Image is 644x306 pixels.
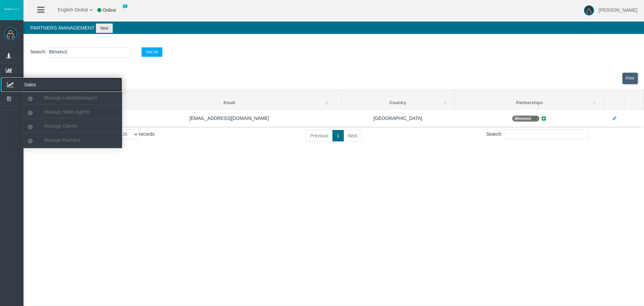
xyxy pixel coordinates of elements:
img: user-image [584,5,594,15]
th: Partnerships: activate to sort column ascending [454,96,605,110]
span: Manage Clients [44,123,77,129]
td: [GEOGRAPHIC_DATA] [341,110,454,127]
label: Search: [486,129,588,139]
span: Sales [19,78,85,92]
i: Reactivate Partnership [532,117,537,121]
a: View print view [622,73,638,84]
th: Email: activate to sort column ascending [117,96,341,110]
span: Manage Partners [44,137,80,143]
span: Manage Sales Agents [44,109,90,115]
span: Online [103,7,116,13]
span: English Global [49,7,88,12]
a: Previous [306,130,332,141]
span: Partners Management [30,25,95,31]
img: user_small.png [121,7,126,14]
a: Next [343,130,362,141]
label: Search [30,48,45,56]
label: Show records [106,129,155,139]
th: Country: activate to sort column ascending [341,96,454,110]
a: Sales [1,78,122,92]
p: : [30,47,637,58]
a: 1 [332,130,344,141]
span: Manage Leads(Manager) [44,95,97,100]
img: logo.svg [3,8,20,10]
button: Get All [142,47,162,57]
span: Print [626,76,634,81]
span: [PERSON_NAME] [599,7,637,13]
a: Manage Clients [21,120,122,132]
a: Manage Partners [21,134,122,146]
input: Search: [504,129,588,139]
span: 0 [122,4,128,8]
select: Showrecords [118,129,139,139]
i: Add new Partnership [541,116,547,121]
a: Manage Leads(Manager) [21,92,122,104]
td: [EMAIL_ADDRESS][DOMAIN_NAME] [117,110,341,127]
button: New [96,24,113,33]
a: Manage Sales Agents [21,106,122,118]
span: IB [512,116,539,122]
